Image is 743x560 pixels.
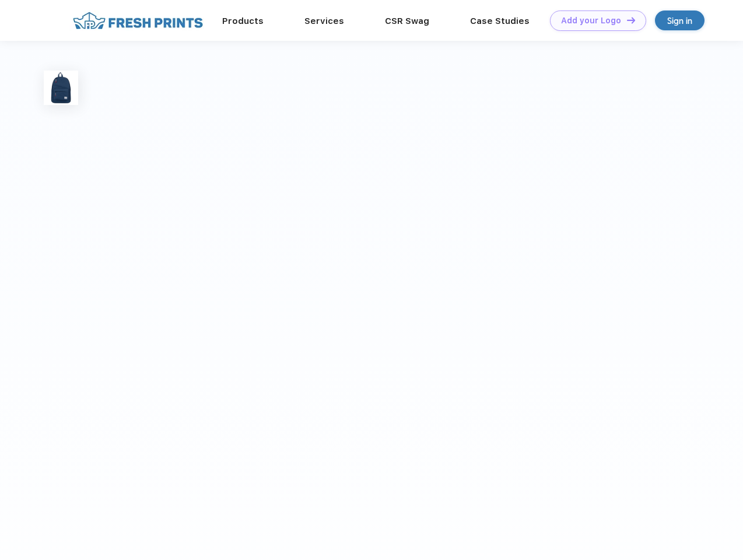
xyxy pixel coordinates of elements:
div: Sign in [667,14,692,27]
a: Products [222,16,264,26]
div: Add your Logo [561,16,621,26]
img: fo%20logo%202.webp [69,10,206,31]
img: DT [627,17,635,23]
img: func=resize&h=100 [44,71,78,105]
a: Sign in [655,10,705,30]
